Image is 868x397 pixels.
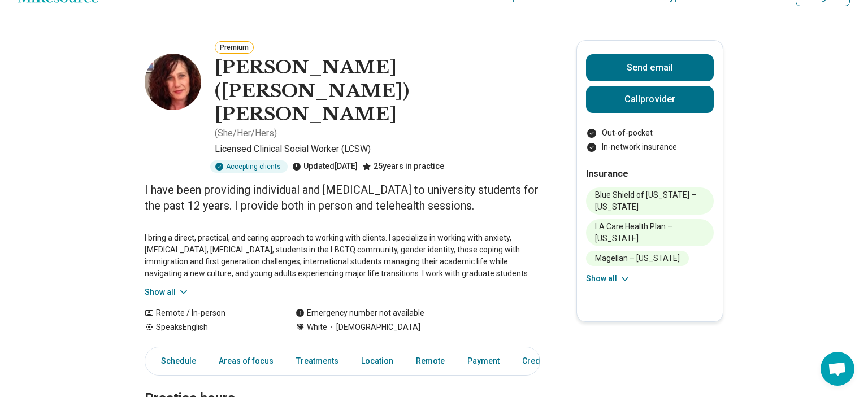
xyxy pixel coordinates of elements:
div: Open chat [821,352,854,386]
span: [DEMOGRAPHIC_DATA] [327,321,420,333]
span: White [307,321,327,333]
img: Kimberly Prohaska, Licensed Clinical Social Worker (LCSW) [145,54,201,110]
a: Credentials [515,350,579,373]
p: ( She/Her/Hers ) [215,126,277,140]
a: Location [354,350,400,373]
button: Premium [215,41,254,54]
button: Show all [145,286,189,298]
div: Accepting clients [210,160,288,173]
button: Send email [586,54,714,81]
div: Updated [DATE] [292,160,358,173]
li: Magellan – [US_STATE] [586,251,689,266]
a: Schedule [147,350,203,373]
ul: Payment options [586,127,714,153]
li: Blue Shield of [US_STATE] – [US_STATE] [586,187,714,215]
p: I bring a direct, practical, and caring approach to working with clients. I specialize in working... [145,232,540,280]
li: In-network insurance [586,141,714,153]
a: Treatments [289,350,345,373]
a: Areas of focus [212,350,280,373]
h2: Insurance [586,167,714,181]
a: Payment [461,350,506,373]
h1: [PERSON_NAME] ([PERSON_NAME]) [PERSON_NAME] [215,56,540,126]
p: Licensed Clinical Social Worker (LCSW) [215,142,540,156]
li: LA Care Health Plan – [US_STATE] [586,219,714,246]
p: I have been providing individual and [MEDICAL_DATA] to university students for the past 12 years.... [145,182,540,213]
a: Remote [409,350,452,373]
li: Out-of-pocket [586,127,714,139]
div: Speaks English [145,321,273,333]
div: Emergency number not available [296,307,424,319]
div: 25 years in practice [362,160,444,173]
button: Callprovider [586,86,714,113]
div: Remote / In-person [145,307,273,319]
button: Show all [586,273,631,285]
